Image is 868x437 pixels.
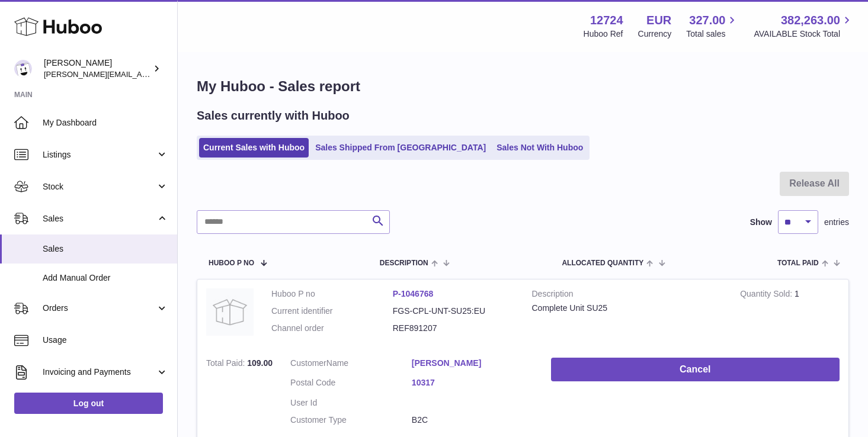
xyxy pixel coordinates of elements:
[44,57,150,80] div: [PERSON_NAME]
[271,306,393,317] dt: Current identifier
[754,28,854,40] span: AVAILABLE Stock Total
[412,414,533,426] dd: B2C
[562,259,643,267] span: ALLOCATED Quantity
[290,414,412,426] dt: Customer Type
[740,289,795,301] strong: Quantity Sold
[532,303,723,314] div: Complete Unit SU25
[686,12,739,40] a: 327.00 Total sales
[393,306,514,317] dd: FGS-CPL-UNT-SU25:EU
[750,217,772,228] label: Show
[271,323,393,334] dt: Channel order
[209,259,254,267] span: Huboo P no
[14,393,163,414] a: Log out
[43,272,168,284] span: Add Manual Order
[551,358,840,382] button: Cancel
[290,397,412,409] dt: User Id
[43,335,168,346] span: Usage
[290,358,326,368] span: Customer
[646,12,671,28] strong: EUR
[43,181,156,192] span: Stock
[43,213,156,224] span: Sales
[412,358,533,369] a: [PERSON_NAME]
[247,358,273,368] span: 109.00
[492,138,587,158] a: Sales Not With Huboo
[311,138,490,158] a: Sales Shipped From [GEOGRAPHIC_DATA]
[777,259,819,267] span: Total paid
[380,259,428,267] span: Description
[43,367,156,378] span: Invoicing and Payments
[781,12,840,28] span: 382,263.00
[689,12,725,28] span: 327.00
[199,138,309,158] a: Current Sales with Huboo
[824,217,849,228] span: entries
[43,303,156,314] span: Orders
[731,279,848,349] td: 1
[638,28,672,40] div: Currency
[290,377,412,391] dt: Postal Code
[393,289,434,298] a: P-1046768
[532,288,723,303] strong: Description
[43,117,168,128] span: My Dashboard
[206,358,247,371] strong: Total Paid
[197,108,350,124] h2: Sales currently with Huboo
[14,60,32,78] img: sebastian@ffern.co
[590,12,623,28] strong: 12724
[271,288,393,300] dt: Huboo P no
[197,77,849,96] h1: My Huboo - Sales report
[412,377,533,388] a: 10317
[393,323,514,334] dd: REF891207
[43,243,168,255] span: Sales
[686,28,739,40] span: Total sales
[290,358,412,372] dt: Name
[754,12,854,40] a: 382,263.00 AVAILABLE Stock Total
[43,149,156,160] span: Listings
[584,28,623,40] div: Huboo Ref
[206,288,254,336] img: no-photo.jpg
[44,69,238,79] span: [PERSON_NAME][EMAIL_ADDRESS][DOMAIN_NAME]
